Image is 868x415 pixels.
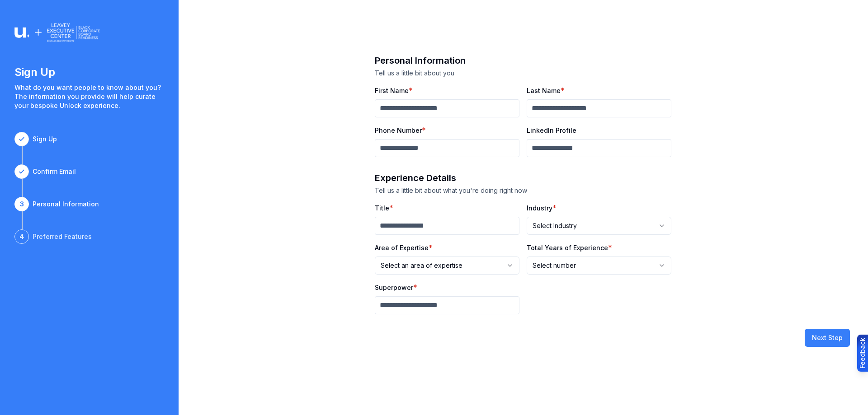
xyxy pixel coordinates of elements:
[14,65,164,79] h1: Sign Up
[375,87,409,94] label: First Name
[375,204,389,212] label: Title
[527,126,576,134] label: LinkedIn Profile
[14,197,29,211] div: 3
[805,329,850,347] button: Next Step
[14,83,164,110] p: What do you want people to know about you? The information you provide will help curate your besp...
[527,204,552,212] label: Industry
[375,244,429,252] label: Area of Expertise
[375,186,671,195] p: Tell us a little bit about what you're doing right now
[857,335,868,372] button: Provide feedback
[33,232,92,241] div: Preferred Features
[375,54,671,67] h2: Personal Information
[33,200,99,209] div: Personal Information
[527,244,608,252] label: Total Years of Experience
[375,126,422,134] label: Phone Number
[14,22,100,43] img: Logo
[33,167,76,176] div: Confirm Email
[33,135,57,144] div: Sign Up
[858,338,867,368] div: Feedback
[375,69,671,78] p: Tell us a little bit about you
[527,87,561,94] label: Last Name
[14,229,29,244] div: 4
[375,172,671,184] h2: Experience Details
[375,284,413,291] label: Superpower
